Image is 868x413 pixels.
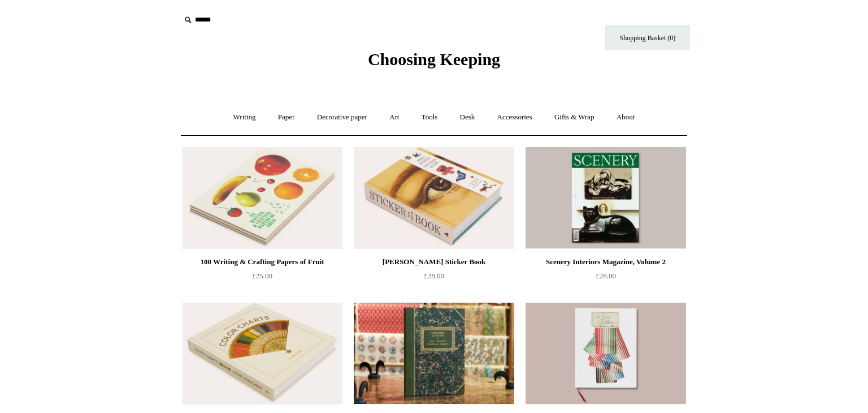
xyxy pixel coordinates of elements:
span: £25.00 [252,272,272,280]
a: One Hundred Marbled Papers, John Jeffery - Edition 1 of 2 One Hundred Marbled Papers, John Jeffer... [354,303,514,405]
div: Scenery Interiors Magazine, Volume 2 [528,255,683,269]
a: About [606,102,645,132]
a: Tools [411,102,448,132]
span: £28.00 [596,272,616,280]
img: 100 Writing & Crafting Papers of Fruit [182,147,342,249]
a: Gifts & Wrap [544,102,605,132]
div: [PERSON_NAME] Sticker Book [357,255,511,269]
a: [PERSON_NAME] Sticker Book £28.00 [354,255,514,302]
a: Art [379,102,409,132]
a: 100 Writing & Crafting Papers of Fruit 100 Writing & Crafting Papers of Fruit [182,147,342,249]
a: Decorative paper [307,102,377,132]
a: Shopping Basket (0) [605,25,690,50]
span: £28.00 [424,272,444,280]
img: John Derian Sticker Book [354,147,514,249]
a: Scenery Interiors Magazine, Volume 2 Scenery Interiors Magazine, Volume 2 [526,147,686,249]
span: Choosing Keeping [368,50,500,68]
a: 'Colour Charts: A History' by Anne Varichon 'Colour Charts: A History' by Anne Varichon [182,303,342,405]
a: Desk [450,102,485,132]
a: 100 Writing & Crafting Papers of Fruit £25.00 [182,255,342,302]
a: Scenery Interiors Magazine, Volume 2 £28.00 [526,255,686,302]
img: Scenery Interiors Magazine, Volume 2 [526,147,686,249]
img: 'The French Ribbon' by Suzanne Slesin [526,303,686,405]
a: Choosing Keeping [368,59,500,67]
a: Writing [223,102,266,132]
img: 'Colour Charts: A History' by Anne Varichon [182,303,342,405]
a: John Derian Sticker Book John Derian Sticker Book [354,147,514,249]
a: 'The French Ribbon' by Suzanne Slesin 'The French Ribbon' by Suzanne Slesin [526,303,686,405]
img: One Hundred Marbled Papers, John Jeffery - Edition 1 of 2 [354,303,514,405]
div: 100 Writing & Crafting Papers of Fruit [185,255,340,269]
a: Accessories [487,102,542,132]
a: Paper [268,102,305,132]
